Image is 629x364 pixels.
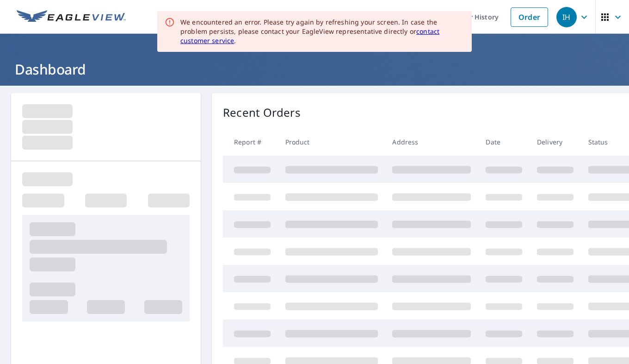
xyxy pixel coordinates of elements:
[223,104,301,121] p: Recent Orders
[511,7,548,27] a: Order
[180,18,464,45] div: We encountered an error. Please try again by refreshing your screen. In case the problem persists...
[278,128,385,156] th: Product
[11,60,618,79] h1: Dashboard
[223,128,278,156] th: Report #
[530,128,581,156] th: Delivery
[385,128,478,156] th: Address
[17,10,126,24] img: EV Logo
[180,27,439,45] a: contact customer service
[478,128,530,156] th: Date
[556,7,577,27] div: IH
